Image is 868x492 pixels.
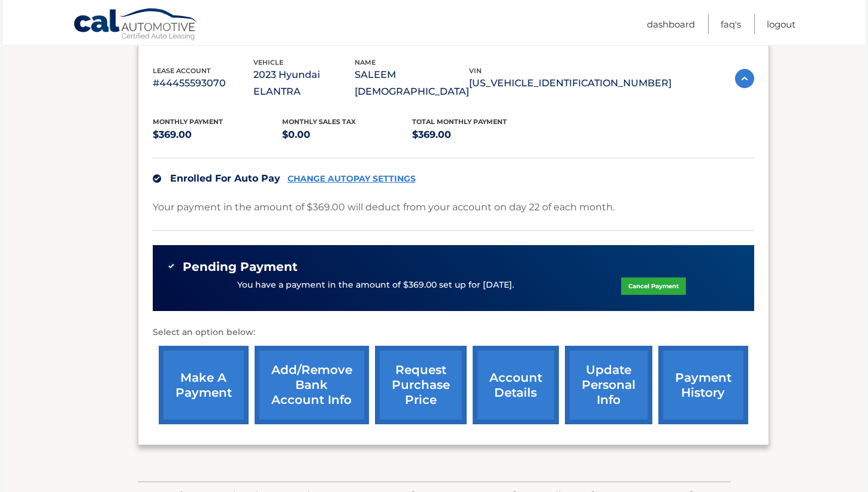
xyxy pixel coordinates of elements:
span: vin [469,67,482,75]
p: $369.00 [412,126,542,143]
a: make a payment [159,346,249,424]
a: payment history [658,346,748,424]
p: Select an option below: [153,325,754,340]
a: Cancel Payment [621,277,686,295]
span: name [355,58,376,67]
p: $369.00 [153,126,283,143]
a: Add/Remove bank account info [255,346,369,424]
img: accordion-active.svg [735,69,754,88]
span: Monthly Payment [153,117,223,126]
span: lease account [153,67,211,75]
p: $0.00 [282,126,412,143]
a: update personal info [565,346,652,424]
p: #44455593070 [153,75,254,92]
a: account details [473,346,559,424]
a: Logout [767,14,796,34]
a: request purchase price [375,346,467,424]
a: Dashboard [647,14,695,34]
a: FAQ's [721,14,741,34]
img: check.svg [153,174,161,183]
span: Enrolled For Auto Pay [170,173,280,184]
a: Cal Automotive [73,8,199,43]
span: Total Monthly Payment [412,117,507,126]
a: CHANGE AUTOPAY SETTINGS [288,174,416,184]
p: [US_VEHICLE_IDENTIFICATION_NUMBER] [469,75,672,92]
span: Pending Payment [183,259,298,274]
span: Monthly sales Tax [282,117,356,126]
p: You have a payment in the amount of $369.00 set up for [DATE]. [237,279,514,292]
p: SALEEM [DEMOGRAPHIC_DATA] [355,67,469,100]
p: 2023 Hyundai ELANTRA [253,67,355,100]
p: Your payment in the amount of $369.00 will deduct from your account on day 22 of each month. [153,199,615,216]
span: vehicle [253,58,283,67]
img: check-green.svg [167,262,176,270]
